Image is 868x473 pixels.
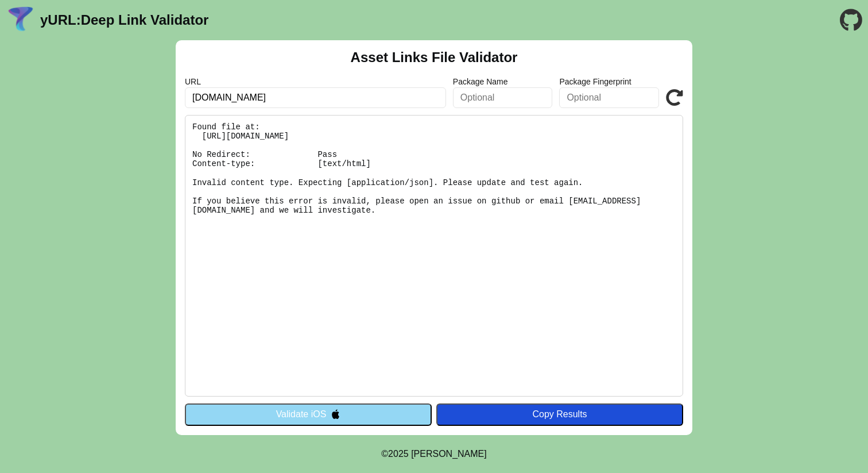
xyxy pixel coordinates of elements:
[411,449,487,459] a: Michael Ibragimchayev's Personal Site
[381,435,486,473] footer: ©
[185,87,446,108] input: Required
[453,77,553,86] label: Package Name
[442,409,677,420] div: Copy Results
[559,87,659,108] input: Optional
[331,409,340,419] img: appleIcon.svg
[559,77,659,86] label: Package Fingerprint
[40,12,208,28] a: yURL:Deep Link Validator
[351,49,518,66] h2: Asset Links File Validator
[436,403,683,425] button: Copy Results
[388,449,409,459] span: 2025
[453,87,553,108] input: Optional
[6,5,36,35] img: yURL Logo
[185,115,683,397] pre: Found file at: [URL][DOMAIN_NAME] No Redirect: Pass Content-type: [text/html] Invalid content typ...
[185,77,446,86] label: URL
[185,403,432,425] button: Validate iOS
